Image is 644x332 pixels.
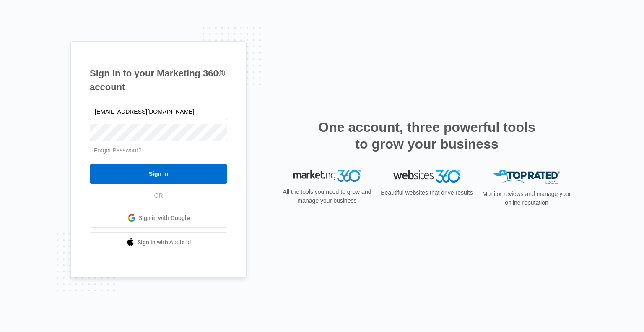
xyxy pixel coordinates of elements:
[480,190,574,207] p: Monitor reviews and manage your online reputation
[90,208,227,228] a: Sign in with Google
[90,164,227,184] input: Sign In
[293,170,361,182] img: Marketing 360
[148,191,169,200] span: OR
[493,170,560,184] img: Top Rated Local
[139,214,190,222] span: Sign in with Google
[90,103,227,120] input: Email
[316,119,538,152] h2: One account, three powerful tools to grow your business
[94,147,142,154] a: Forgot Password?
[90,232,227,252] a: Sign in with Apple Id
[393,170,460,182] img: Websites 360
[90,66,227,94] h1: Sign in to your Marketing 360® account
[280,188,374,205] p: All the tools you need to grow and manage your business
[380,188,474,197] p: Beautiful websites that drive results
[138,238,191,247] span: Sign in with Apple Id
